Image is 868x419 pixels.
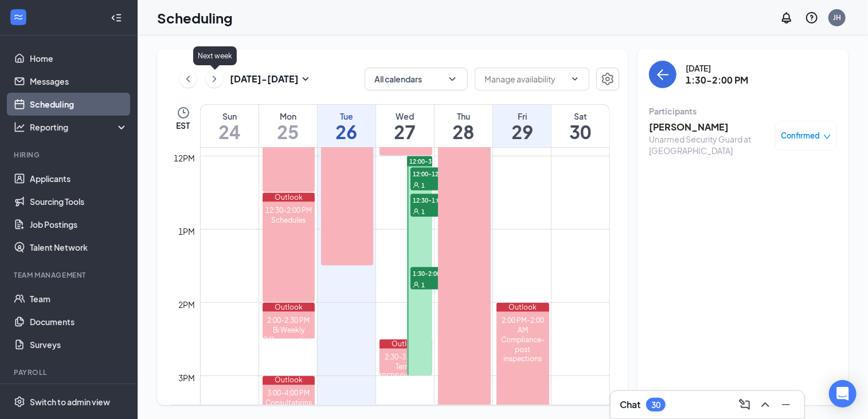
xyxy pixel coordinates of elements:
[376,105,434,147] a: August 27, 2025
[780,11,793,25] svg: Notifications
[318,110,376,122] div: Tue
[30,93,128,116] a: Scheduling
[736,396,754,414] button: ComposeMessage
[209,72,220,86] svg: ChevronRight
[779,398,793,412] svg: Minimize
[493,110,551,122] div: Fri
[656,68,670,81] svg: ArrowLeft
[193,46,237,65] div: Next week
[435,105,492,147] a: August 28, 2025
[111,12,122,23] svg: Collapse
[376,110,434,122] div: Wed
[259,122,317,141] h1: 25
[570,74,580,84] svg: ChevronDown
[380,362,432,381] div: Term - [PERSON_NAME]
[552,110,609,122] div: Sat
[493,122,551,141] h1: 29
[206,70,223,88] button: ChevronRight
[484,73,566,85] input: Manage availability
[496,315,549,335] div: 2:00 PM-2:00 AM
[263,315,315,325] div: 2:00-2:30 PM
[201,122,259,141] h1: 24
[380,352,432,362] div: 2:30-3:00 PM
[30,70,128,93] a: Messages
[14,270,126,280] div: Team Management
[365,68,468,90] button: All calendarsChevronDown
[435,122,492,141] h1: 28
[686,62,748,74] div: [DATE]
[201,105,259,147] a: August 24, 2025
[263,193,315,202] div: Outlook
[380,339,432,349] div: Outlook
[30,396,110,408] div: Switch to admin view
[649,61,677,88] button: back-button
[738,398,752,412] svg: ComposeMessage
[552,122,609,141] h1: 30
[805,11,819,25] svg: QuestionInfo
[421,281,425,289] span: 1
[30,333,128,356] a: Surveys
[410,168,468,179] span: 12:00-12:30 PM
[409,157,450,165] span: 12:00-3:00 PM
[421,208,425,216] span: 1
[14,121,25,133] svg: Analysis
[410,267,468,279] span: 1:30-2:00 PM
[686,74,748,86] h3: 1:30-2:00 PM
[263,325,315,364] div: Bi Weekly Office meeting, In Person Reminder
[620,398,640,411] h3: Chat
[172,152,198,164] div: 12pm
[318,105,376,147] a: August 26, 2025
[263,376,315,385] div: Outlook
[493,105,551,147] a: August 29, 2025
[263,205,315,215] div: 12:30-2:00 PM
[447,73,458,85] svg: ChevronDown
[496,335,549,364] div: Compliance- post inspections
[30,310,128,333] a: Documents
[201,110,259,122] div: Sun
[30,121,128,133] div: Reporting
[177,225,198,238] div: 1pm
[13,11,24,23] svg: WorkstreamLogo
[833,13,841,22] div: JH
[601,72,615,86] svg: Settings
[758,398,772,412] svg: ChevronUp
[435,110,492,122] div: Thu
[177,371,198,384] div: 3pm
[182,72,194,86] svg: ChevronLeft
[259,110,317,122] div: Mon
[263,303,315,312] div: Outlook
[421,181,425,189] span: 1
[177,106,190,120] svg: Clock
[14,396,25,408] svg: Settings
[263,398,315,408] div: Consultations
[263,215,315,225] div: Schedules
[30,213,128,236] a: Job Postings
[496,303,549,312] div: Outlook
[596,68,619,90] button: Settings
[649,105,837,117] div: Participants
[177,120,190,131] span: EST
[651,400,660,410] div: 30
[30,236,128,259] a: Talent Network
[781,130,820,141] span: Confirmed
[756,396,775,414] button: ChevronUp
[259,105,317,147] a: August 25, 2025
[318,122,376,141] h1: 26
[376,122,434,141] h1: 27
[829,380,857,408] div: Open Intercom Messenger
[413,208,420,215] svg: User
[30,287,128,310] a: Team
[230,73,299,85] h3: [DATE] - [DATE]
[413,282,420,288] svg: User
[179,70,197,88] button: ChevronLeft
[413,182,420,189] svg: User
[410,194,468,205] span: 12:30-1:00 PM
[30,190,128,213] a: Sourcing Tools
[263,389,315,398] div: 3:00-4:00 PM
[649,133,769,156] div: Unarmed Security Guard at [GEOGRAPHIC_DATA]
[552,105,609,147] a: August 30, 2025
[777,396,795,414] button: Minimize
[14,367,126,377] div: Payroll
[14,150,126,160] div: Hiring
